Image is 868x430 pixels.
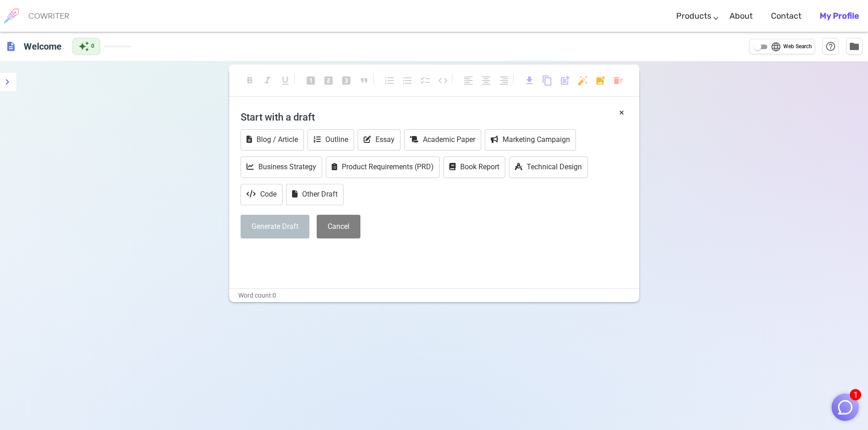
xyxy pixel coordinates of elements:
img: Close chat [837,399,854,416]
span: code [437,75,448,86]
button: Product Requirements (PRD) [326,157,440,178]
button: Help & Shortcuts [822,38,839,55]
span: format_quote [359,75,370,86]
button: Technical Design [509,157,588,178]
span: description [5,41,16,52]
span: folder [849,41,860,52]
span: format_bold [244,75,255,86]
div: Word count: 0 [229,289,639,302]
span: delete_sweep [613,75,624,86]
button: Business Strategy [241,157,322,178]
button: × [619,106,624,119]
span: add_photo_alternate [595,75,606,86]
a: Contact [771,3,801,30]
span: format_align_left [463,75,474,86]
button: Other Draft [286,184,344,205]
button: Outline [308,129,354,151]
span: checklist [420,75,431,86]
span: looks_one [305,75,316,86]
span: 1 [850,389,861,400]
span: format_italic [262,75,273,86]
button: Code [241,184,282,205]
span: format_align_center [481,75,492,86]
button: Book Report [443,157,505,178]
span: 0 [91,42,94,51]
a: Products [676,3,711,30]
span: download [524,75,535,86]
button: Marketing Campaign [485,129,576,151]
span: auto_awesome [78,41,89,52]
h4: Start with a draft [241,106,628,128]
button: Blog / Article [241,129,304,151]
span: looks_two [323,75,334,86]
a: About [729,3,753,30]
span: format_align_right [498,75,509,86]
button: Generate Draft [241,215,309,239]
span: help_outline [825,41,836,52]
h6: COWRITER [28,12,69,20]
span: content_copy [542,75,553,86]
button: Manage Documents [846,38,863,55]
span: format_list_numbered [384,75,395,86]
button: 1 [832,394,859,421]
span: auto_fix_high [577,75,588,86]
a: My Profile [820,3,859,30]
span: Web Search [783,42,812,51]
button: Academic Paper [404,129,481,151]
button: Cancel [317,215,360,239]
span: format_underlined [280,75,291,86]
span: format_list_bulleted [402,75,413,86]
span: post_add [560,75,570,86]
b: My Profile [820,11,859,21]
button: Essay [358,129,401,151]
h6: Click to edit title [20,37,65,56]
span: language [770,41,781,52]
span: looks_3 [341,75,352,86]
